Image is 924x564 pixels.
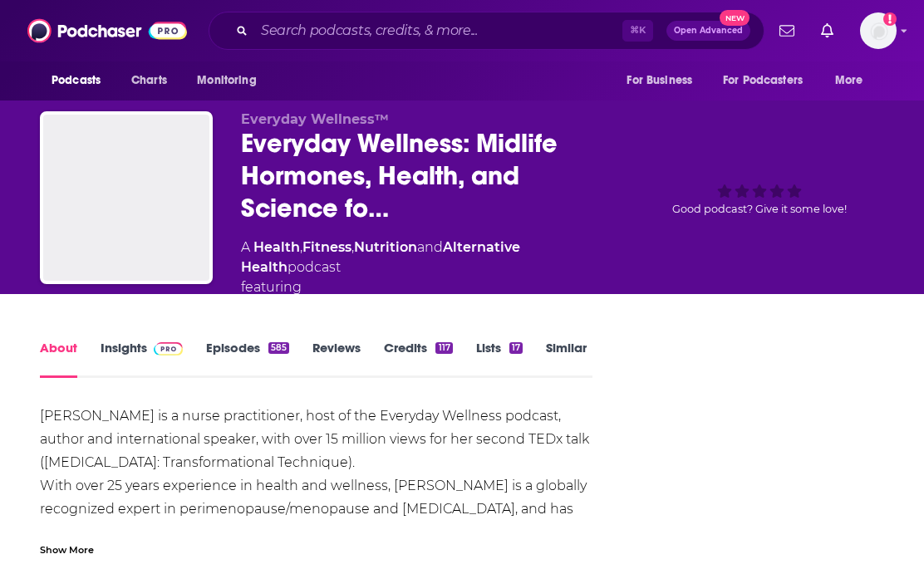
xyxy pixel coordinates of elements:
span: Monitoring [197,69,256,92]
span: Podcasts [52,69,101,92]
a: Similar [546,340,587,378]
span: ⌘ K [622,20,653,42]
span: , [300,239,302,255]
a: Episodes585 [206,340,289,378]
a: Charts [120,65,177,96]
svg: Add a profile image [883,12,897,26]
div: Good podcast? Give it some love! [635,111,884,267]
span: and [417,239,443,255]
a: Fitness [302,239,351,255]
div: A podcast [241,238,608,297]
div: 17 [509,342,523,354]
a: Nutrition [354,239,417,255]
button: open menu [185,65,278,96]
button: open menu [712,65,827,96]
div: 585 [268,342,289,354]
span: Everyday Wellness™ [241,111,389,127]
a: Health [253,239,300,255]
div: 117 [435,342,452,354]
button: Show profile menu [860,12,897,49]
span: New [720,10,750,26]
span: featuring [241,277,608,297]
button: open menu [615,65,713,96]
button: open menu [40,65,122,96]
button: Open AdvancedNew [666,21,750,41]
span: Logged in as experts [860,12,897,49]
span: , [351,239,354,255]
a: InsightsPodchaser Pro [101,340,183,378]
img: Podchaser Pro [154,342,183,356]
span: More [835,69,863,92]
a: About [40,340,77,378]
span: For Business [627,69,692,92]
button: open menu [823,65,884,96]
img: User Profile [860,12,897,49]
a: Lists17 [476,340,523,378]
a: Reviews [312,340,361,378]
img: Podchaser - Follow, Share and Rate Podcasts [27,15,187,47]
span: For Podcasters [723,69,803,92]
span: Good podcast? Give it some love! [672,203,847,215]
a: Show notifications dropdown [773,17,801,45]
a: Credits117 [384,340,452,378]
div: Search podcasts, credits, & more... [209,12,764,50]
span: Charts [131,69,167,92]
a: Show notifications dropdown [814,17,840,45]
span: Open Advanced [674,27,743,35]
input: Search podcasts, credits, & more... [254,17,622,44]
